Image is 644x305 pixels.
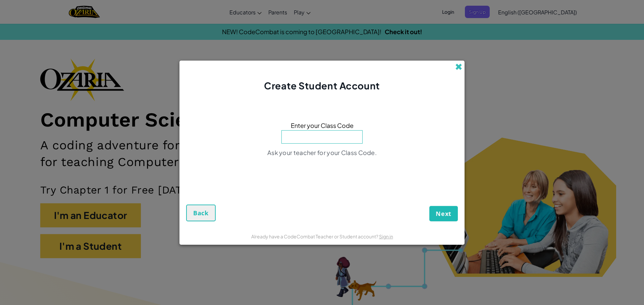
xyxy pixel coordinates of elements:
[436,210,451,218] span: Next
[264,80,380,91] span: Create Student Account
[291,121,354,130] span: Enter your Class Code
[267,149,377,156] span: Ask your teacher for your Class Code.
[379,233,393,239] a: Sign in
[186,205,216,221] button: Back
[429,206,458,221] button: Next
[193,209,209,217] span: Back
[251,233,379,239] span: Already have a CodeCombat Teacher or Student account?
